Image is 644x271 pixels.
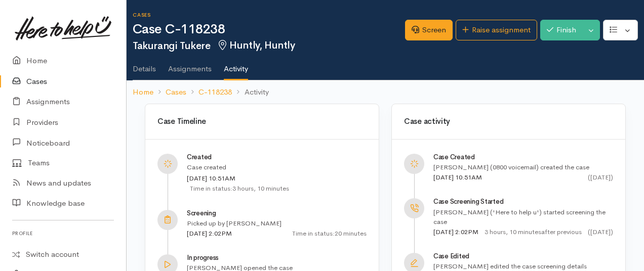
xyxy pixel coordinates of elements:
[187,229,232,238] time: [DATE] 2:02PM
[292,229,367,239] small: Time in status:
[187,210,367,217] h5: Screening
[335,229,367,238] span: 20 minutes
[433,228,478,236] time: [DATE] 2:02PM
[190,184,289,194] small: Time in status:
[224,51,248,80] a: Activity
[404,117,613,126] h4: Case activity
[133,12,405,18] h6: Cases
[433,198,613,205] h5: Case Screening Started
[590,228,611,236] time: [DATE]
[187,154,367,161] h5: Created
[433,162,613,172] p: [PERSON_NAME] (0800 voicemail) created the case
[187,174,235,183] time: [DATE] 10:51AM
[232,184,289,193] span: 3 hours, 10 minutes
[433,154,613,161] h5: Case Created
[133,40,405,52] h2: Takurangi Tukere
[232,86,268,98] li: Activity
[166,86,186,98] a: Cases
[198,86,232,98] a: C-118238
[187,218,367,229] p: Picked up by [PERSON_NAME]
[433,253,613,260] h5: Case Edited
[168,51,212,79] a: Assignments
[157,117,367,126] h4: Case Timeline
[456,20,537,40] a: Raise assignment
[590,173,611,182] time: [DATE]
[433,173,482,182] time: [DATE] 10:51AM
[127,80,644,104] nav: breadcrumb
[133,22,405,37] h1: Case C-118238
[12,227,114,240] h6: Profile
[485,227,582,237] small: after previous
[187,162,367,172] p: Case created
[133,86,153,98] a: Home
[588,172,613,183] small: ( )
[187,254,367,261] h5: In progress
[540,20,583,40] button: Finish
[433,207,613,227] p: [PERSON_NAME] ('Here to help u') started screening the case
[588,227,613,237] small: ( )
[217,39,295,52] span: Huntly, Huntly
[405,20,453,40] a: Screen
[485,228,541,236] span: 3 hours, 10 minutes
[133,51,156,79] a: Details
